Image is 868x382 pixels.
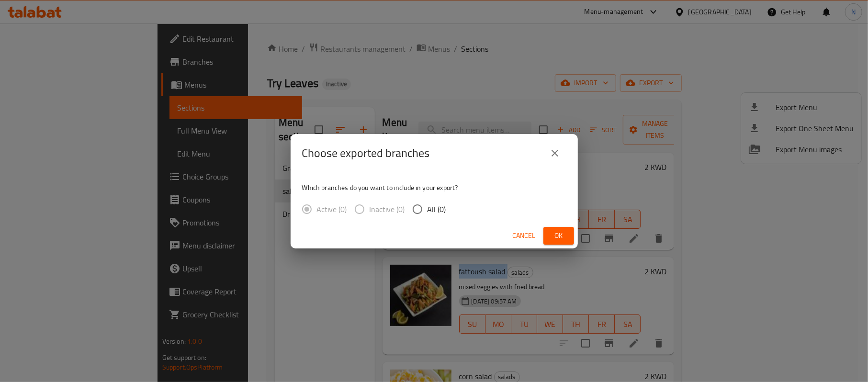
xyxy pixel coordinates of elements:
[513,230,536,242] span: Cancel
[543,227,574,245] button: Ok
[370,203,405,215] span: Inactive (0)
[302,183,566,192] p: Which branches do you want to include in your export?
[317,203,347,215] span: Active (0)
[509,227,540,245] button: Cancel
[428,203,446,215] span: All (0)
[551,230,566,242] span: Ok
[543,142,566,165] button: close
[302,146,430,161] h2: Choose exported branches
